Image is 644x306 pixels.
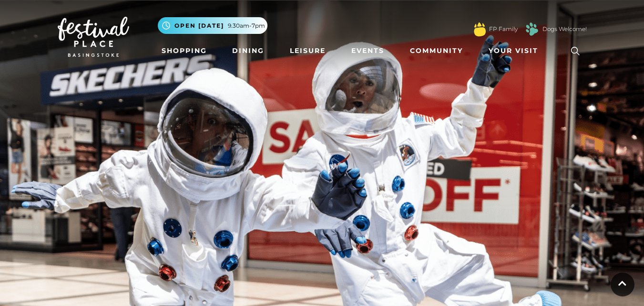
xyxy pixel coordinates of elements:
[406,42,467,60] a: Community
[158,42,211,60] a: Shopping
[489,25,518,33] a: FP Family
[158,17,267,34] button: Open [DATE] 9.30am-7pm
[542,25,587,33] a: Dogs Welcome!
[228,21,265,30] span: 9.30am-7pm
[286,42,329,60] a: Leisure
[489,46,538,56] span: Your Visit
[58,17,129,57] img: Festival Place Logo
[348,42,388,60] a: Events
[485,42,547,60] a: Your Visit
[174,21,224,30] span: Open [DATE]
[228,42,268,60] a: Dining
